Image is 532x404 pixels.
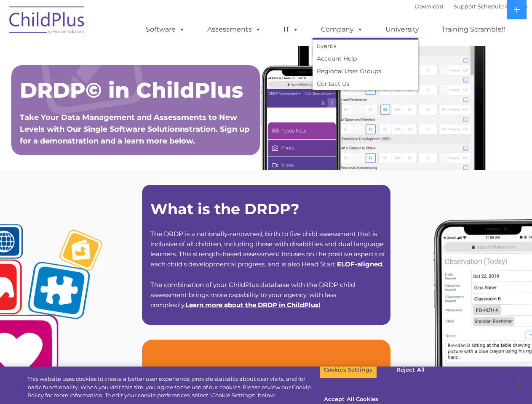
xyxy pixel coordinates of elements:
span: Take Your Data Management and Assessments to New Levels with Our Single Software Solutionnstratio... [20,113,249,146]
a: Schedule A Demo [478,3,527,10]
img: ChildPlus by Procare Solutions [5,0,89,43]
a: Account Help [313,52,418,65]
a: ELOF-aligned [337,260,382,268]
a: Company [313,21,372,38]
button: Cookies Settings [319,361,377,379]
a: Support [454,3,476,10]
a: Regional User Groups [313,65,418,77]
a: Contact Us [313,77,418,90]
font: | [415,3,527,10]
a: Download [415,3,444,10]
strong: What is the DRDP? [150,200,299,218]
a: Learn more about the DRDP in ChildPlus [185,301,318,309]
button: Close [509,375,528,394]
a: University [377,21,428,38]
div: This website uses cookies to create a better user experience, provide statistics about user visit... [27,375,319,400]
a: Training Scramble!! [433,21,513,38]
span: DRDP© in ChildPlus [20,77,243,103]
a: IT [275,21,307,38]
a: Software [137,21,193,38]
span: The DRDP is a nationally-renowned, birth to five child assessment that is inclusive of all childr... [150,230,385,268]
a: Assessments [199,21,270,38]
span: ! [185,301,320,309]
button: Reject All [384,361,437,379]
span: The combination of your ChildPlus database with the DRDP child assessment brings more capability ... [150,281,355,309]
a: Events [313,40,418,52]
